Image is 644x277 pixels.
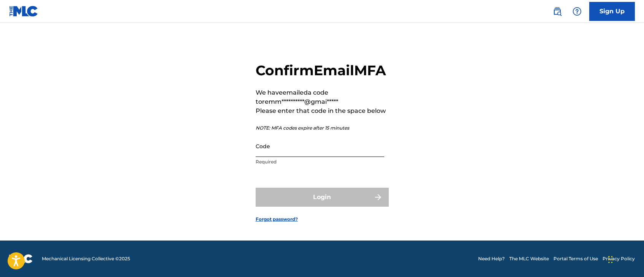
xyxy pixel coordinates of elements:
[256,62,389,79] h2: Confirm Email MFA
[553,7,562,16] img: search
[256,106,389,116] p: Please enter that code in the space below
[589,2,635,21] a: Sign Up
[256,158,384,165] p: Required
[9,6,38,17] img: MLC Logo
[608,248,613,271] div: Drag
[42,255,130,262] span: Mechanical Licensing Collective © 2025
[553,255,598,262] a: Portal Terms of Use
[606,241,644,277] iframe: Chat Widget
[9,254,33,263] img: logo
[256,125,389,131] p: NOTE: MFA codes expire after 15 minutes
[478,255,505,262] a: Need Help?
[569,4,585,19] div: Help
[509,255,549,262] a: The MLC Website
[572,7,582,16] img: help
[550,4,565,19] a: Public Search
[256,216,298,223] a: Forgot password?
[603,255,635,262] a: Privacy Policy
